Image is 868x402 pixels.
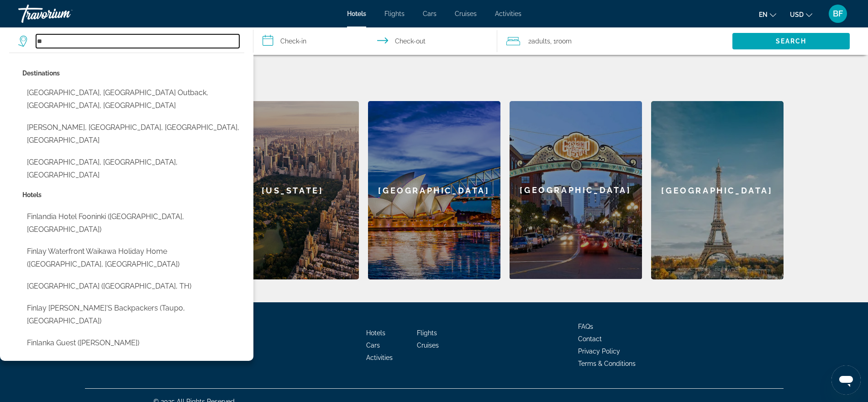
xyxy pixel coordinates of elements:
[578,323,593,330] a: FAQs
[528,35,550,48] span: 2
[368,101,500,279] a: Sydney[GEOGRAPHIC_DATA]
[556,38,572,45] span: Room
[22,278,244,295] button: Select hotel: Finland Resort Inn (Samut Sakhon, TH)
[347,10,366,17] a: Hotels
[826,4,850,23] button: User Menu
[18,2,110,26] a: Travorium
[22,67,244,80] p: City options
[368,101,500,279] div: [GEOGRAPHIC_DATA]
[22,119,244,149] button: Select city: Finlayson, Hinckley, MN, United States
[497,27,732,55] button: Travelers: 2 adults, 0 children
[417,342,439,349] a: Cruises
[455,10,477,17] a: Cruises
[510,101,642,279] div: [GEOGRAPHIC_DATA]
[776,38,807,45] span: Search
[550,35,572,48] span: , 1
[578,360,636,367] a: Terms & Conditions
[226,101,359,279] a: New York[US_STATE]
[578,335,602,343] a: Contact
[22,334,244,352] button: Select hotel: Finlanka Guest (Galle, LK)
[423,10,437,17] a: Cars
[790,11,804,18] span: USD
[531,38,550,45] span: Adults
[790,8,812,21] button: Change currency
[732,33,850,49] button: Search
[759,8,776,21] button: Change language
[366,329,385,337] a: Hotels
[495,10,521,17] a: Activities
[22,208,244,238] button: Select hotel: Finlandia Hotel Fooninki (Seinaejoki, FI)
[384,10,405,17] a: Flights
[22,188,244,201] p: Hotel options
[22,300,244,330] button: Select hotel: Finlay Jack's Backpackers (Taupo, NZ)
[366,342,380,349] a: Cars
[366,354,393,361] a: Activities
[759,11,768,18] span: en
[651,101,784,279] a: Paris[GEOGRAPHIC_DATA]
[651,101,784,279] div: [GEOGRAPHIC_DATA]
[833,9,843,18] span: BF
[22,243,244,273] button: Select hotel: Finlay Waterfront Waikawa Holiday Home (Picton, NZ)
[417,329,437,337] a: Flights
[253,27,498,55] button: Select check in and out date
[578,348,620,355] a: Privacy Policy
[85,74,784,92] h2: Featured Destinations
[22,154,244,184] button: Select city: Finlandia, Armenia, Colombia
[22,84,244,114] button: Select city: Finley, New South Wales Outback, NSW, Australia
[831,365,861,395] iframe: Button to launch messaging window
[36,34,239,48] input: Search hotel destination
[226,101,359,279] div: [US_STATE]
[510,101,642,279] a: San Diego[GEOGRAPHIC_DATA]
